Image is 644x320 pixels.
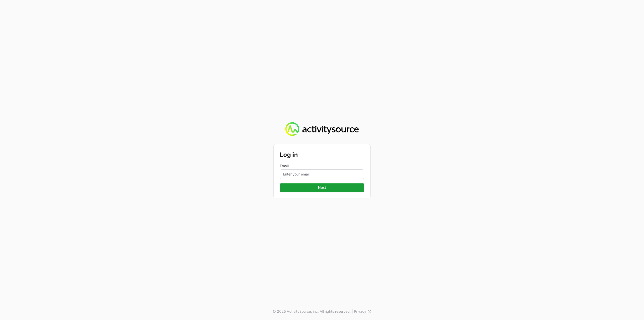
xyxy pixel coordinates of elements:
[280,183,364,192] button: Next
[354,309,371,314] a: Privacy
[273,309,351,314] p: © 2025 ActivitySource, inc. All rights reserved.
[285,122,358,136] img: Activity Source
[280,163,364,168] label: Email
[280,150,364,159] h2: Log in
[280,169,364,179] input: Enter your email
[283,185,361,191] span: Next
[352,309,353,314] span: |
